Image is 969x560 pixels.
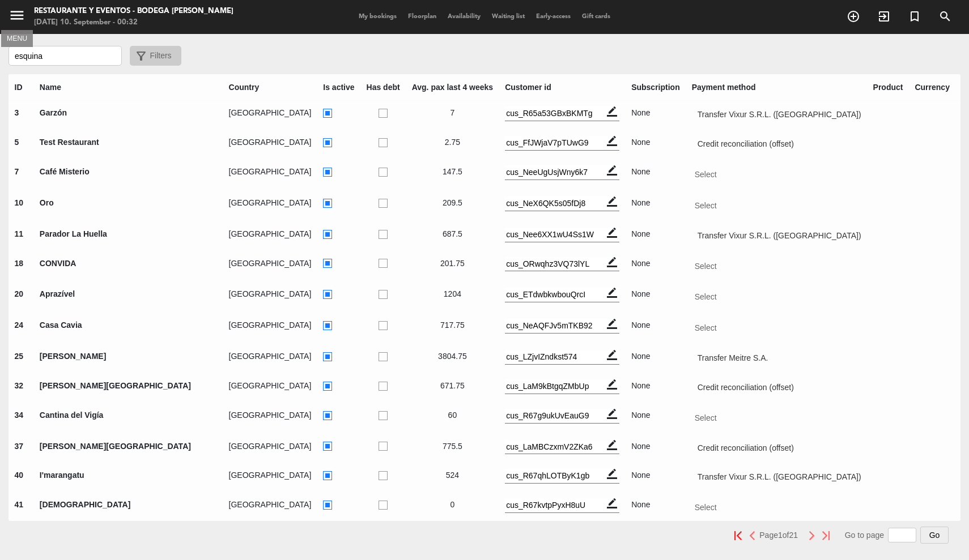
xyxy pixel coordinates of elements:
[607,379,617,390] span: border_color
[626,344,686,373] td: None
[33,403,223,434] th: Cantina del Vigía
[8,7,25,24] i: menu
[626,130,686,159] td: None
[150,49,172,62] span: Filters
[8,159,33,190] th: 7
[626,463,686,492] td: None
[33,463,223,492] th: I'marangatu
[223,159,317,190] td: [GEOGRAPHIC_DATA]
[223,463,317,492] td: [GEOGRAPHIC_DATA]
[909,75,955,100] th: Currency
[33,221,223,251] th: Parador La Huella
[822,531,830,540] img: last.png
[867,75,909,100] th: Product
[8,434,33,463] th: 37
[33,344,223,373] th: [PERSON_NAME]
[8,251,33,282] th: 18
[8,221,33,251] th: 11
[223,403,317,434] td: [GEOGRAPHIC_DATA]
[33,492,223,523] th: [DEMOGRAPHIC_DATA]
[877,10,891,23] i: exit_to_app
[8,100,33,130] th: 3
[789,531,798,540] span: 21
[8,7,25,28] button: menu
[8,130,33,159] th: 5
[626,281,686,313] td: None
[530,14,576,20] span: Early-access
[406,281,499,313] td: 1204
[402,14,442,20] span: Floorplan
[406,100,499,130] td: 7
[908,10,921,23] i: turned_in_not
[607,498,617,508] span: border_color
[8,492,33,523] th: 41
[607,350,617,360] span: border_color
[576,14,616,20] span: Gift cards
[808,531,815,540] img: next.png
[486,14,530,20] span: Waiting list
[223,190,317,221] td: [GEOGRAPHIC_DATA]
[442,14,486,20] span: Availability
[607,196,617,207] span: border_color
[607,288,617,298] span: border_color
[626,434,686,463] td: None
[607,136,617,146] span: border_color
[626,313,686,344] td: None
[33,159,223,190] th: Café Misterio
[33,75,223,100] th: Name
[938,10,952,23] i: search
[8,313,33,344] th: 24
[406,221,499,251] td: 687.5
[749,531,756,540] img: prev.png
[8,403,33,434] th: 34
[33,313,223,344] th: Casa Cavia
[607,228,617,238] span: border_color
[33,130,223,159] th: Test Restaurant
[626,159,686,190] td: None
[607,106,617,117] span: border_color
[406,344,499,373] td: 3804.75
[731,531,832,540] pagination-template: Page of
[626,100,686,130] td: None
[223,434,317,463] td: [GEOGRAPHIC_DATA]
[607,469,617,479] span: border_color
[223,492,317,523] td: [GEOGRAPHIC_DATA]
[34,6,233,17] div: Restaurante y Eventos - Bodega [PERSON_NAME]
[734,531,742,540] img: first.png
[33,373,223,403] th: [PERSON_NAME][GEOGRAPHIC_DATA]
[223,100,317,130] td: [GEOGRAPHIC_DATA]
[1,33,33,43] div: MENU
[33,190,223,221] th: Oro
[847,10,860,23] i: add_circle_outline
[34,17,233,28] div: [DATE] 10. September - 00:32
[406,434,499,463] td: 775.5
[406,492,499,523] td: 0
[406,463,499,492] td: 524
[223,373,317,403] td: [GEOGRAPHIC_DATA]
[223,251,317,282] td: [GEOGRAPHIC_DATA]
[626,75,686,100] th: Subscription
[626,190,686,221] td: None
[223,221,317,251] td: [GEOGRAPHIC_DATA]
[626,373,686,403] td: None
[406,190,499,221] td: 209.5
[8,344,33,373] th: 25
[406,403,499,434] td: 60
[33,100,223,130] th: Garzón
[8,190,33,221] th: 10
[33,281,223,313] th: Aprazível
[845,527,949,544] div: Go to page
[626,251,686,282] td: None
[223,130,317,159] td: [GEOGRAPHIC_DATA]
[406,251,499,282] td: 201.75
[406,373,499,403] td: 671.75
[8,75,33,100] th: ID
[686,75,867,100] th: Payment method
[607,409,617,419] span: border_color
[626,221,686,251] td: None
[499,75,626,100] th: Customer id
[607,257,617,267] span: border_color
[223,313,317,344] td: [GEOGRAPHIC_DATA]
[920,527,949,544] button: Go
[360,75,406,100] th: Has debt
